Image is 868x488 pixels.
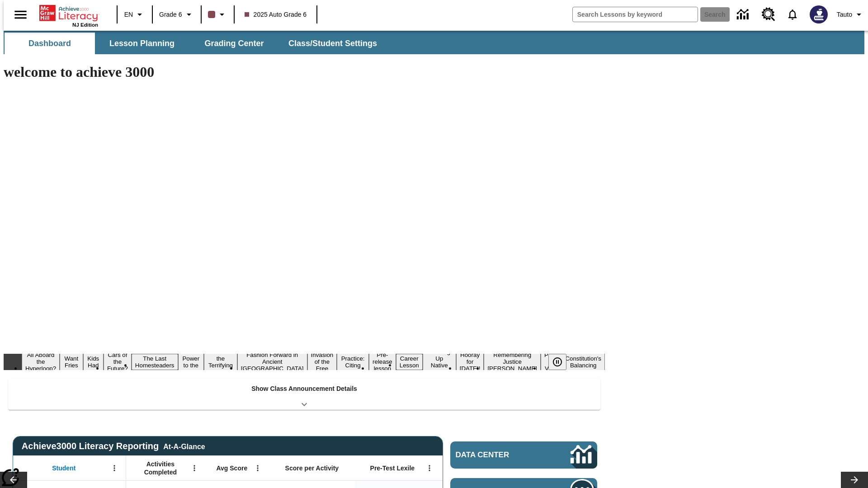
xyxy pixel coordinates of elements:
a: Data Center [450,441,597,469]
button: Class/Student Settings [281,33,384,54]
span: EN [124,10,133,19]
button: Slide 1 All Aboard the Hyperloop? [22,350,60,373]
button: Slide 16 Point of View [541,350,561,373]
div: SubNavbar [4,33,385,54]
div: Pause [548,354,576,370]
span: Activities Completed [131,460,190,476]
button: Language: EN, Select a language [120,6,149,23]
span: 2025 Auto Grade 6 [245,10,307,19]
button: Slide 8 Fashion Forward in Ancient Rome [237,350,307,373]
button: Lesson carousel, Next [841,472,868,488]
span: Student [52,464,75,472]
p: Show Class Announcement Details [251,384,357,394]
span: Data Center [456,450,540,460]
button: Slide 4 Cars of the Future? [104,350,132,373]
span: Tauto [837,10,852,19]
span: Achieve3000 Literacy Reporting [22,441,205,451]
button: Grading Center [189,33,279,54]
span: Grade 6 [159,10,182,19]
a: Notifications [781,3,804,26]
button: Grade: Grade 6, Select a grade [156,6,198,23]
button: Slide 17 The Constitution's Balancing Act [561,347,605,377]
button: Slide 12 Career Lesson [396,354,423,370]
span: NJ Edition [72,22,98,28]
button: Open side menu [7,1,34,28]
button: Open Menu [251,461,264,475]
button: Class color is dark brown. Change class color [204,6,231,23]
button: Dashboard [5,33,95,54]
div: At-A-Glance [163,441,205,451]
button: Slide 10 Mixed Practice: Citing Evidence [337,347,369,377]
span: Pre-Test Lexile [370,464,415,472]
h1: welcome to achieve 3000 [4,64,605,80]
div: Show Class Announcement Details [8,379,600,410]
span: Avg Score [216,464,247,472]
a: Data Center [731,2,756,27]
button: Slide 11 Pre-release lesson [369,350,396,373]
input: search field [573,7,698,22]
span: Score per Activity [285,464,339,472]
button: Slide 13 Cooking Up Native Traditions [423,347,456,377]
button: Pause [548,354,566,370]
div: Home [39,3,98,28]
button: Open Menu [108,461,121,475]
button: Profile/Settings [833,6,868,23]
button: Open Menu [188,461,201,475]
a: Resource Center, Will open in new tab [756,2,781,27]
button: Slide 9 The Invasion of the Free CD [307,343,337,380]
button: Open Menu [423,461,436,475]
button: Slide 5 The Last Homesteaders [132,354,178,370]
button: Select a new avatar [804,3,833,26]
button: Slide 14 Hooray for Constitution Day! [456,350,484,373]
div: SubNavbar [4,31,864,54]
button: Slide 7 Attack of the Terrifying Tomatoes [204,347,237,377]
button: Slide 6 Solar Power to the People [178,347,204,377]
button: Lesson Planning [97,33,187,54]
img: Avatar [810,5,828,23]
button: Slide 15 Remembering Justice O'Connor [484,350,541,373]
a: Home [39,4,98,22]
button: Slide 3 Dirty Jobs Kids Had To Do [83,340,104,384]
button: Slide 2 Do You Want Fries With That? [60,340,83,384]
